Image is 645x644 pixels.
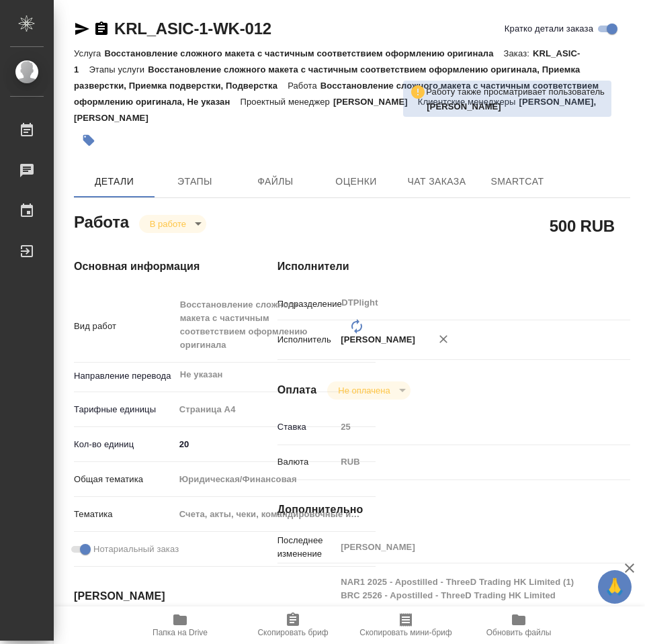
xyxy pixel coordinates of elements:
h2: Работа [74,209,129,233]
p: Ставка [277,420,337,434]
button: Удалить исполнителя [429,324,458,354]
div: Юридическая/Финансовая [175,468,376,491]
p: Кол-во единиц [74,438,175,451]
h4: Основная информация [74,259,224,275]
button: Папка на Drive [124,606,236,644]
p: Вид работ [74,320,175,333]
p: Направление перевода [74,369,175,383]
span: Этапы [163,173,227,190]
div: Счета, акты, чеки, командировочные и таможенные документы [175,503,376,526]
div: В работе [327,381,410,400]
h4: Исполнители [277,259,630,275]
p: Заказ: [504,48,533,58]
span: Чат заказа [404,173,469,190]
p: Тарифные единицы [74,403,175,416]
p: Восстановление сложного макета с частичным соответствием оформлению оригинала [104,48,503,58]
input: ✎ Введи что-нибудь [175,434,376,454]
p: Общая тематика [74,473,175,486]
p: Услуга [74,48,104,58]
p: Этапы услуги [89,64,148,75]
p: Восстановление сложного макета с частичным соответствием оформлению оригинала, Не указан [74,81,599,107]
button: Добавить тэг [74,126,103,155]
p: Работу также просматривает пользователь [426,85,605,99]
a: KRL_ASIC-1-WK-012 [114,19,271,38]
p: [PERSON_NAME] [336,333,415,347]
span: SmartCat [485,173,550,190]
p: [PERSON_NAME] [333,97,418,107]
input: Пустое поле [336,537,601,557]
button: Не оплачена [334,385,394,396]
div: В работе [139,215,206,233]
span: Обновить файлы [486,628,552,637]
span: Детали [82,173,146,190]
span: Папка на Drive [153,628,208,637]
button: Обновить файлы [462,606,575,644]
h4: [PERSON_NAME] [74,588,224,604]
span: Нотариальный заказ [93,543,179,556]
span: Оценки [324,173,388,190]
button: 🙏 [598,570,632,604]
button: Скопировать бриф [236,606,349,644]
span: Файлы [243,173,308,190]
h2: 500 RUB [550,214,615,237]
div: Страница А4 [175,398,376,421]
span: Кратко детали заказа [505,22,593,36]
p: Восстановление сложного макета с частичным соответствием оформлению оригинала, Приемка разверстки... [74,64,580,91]
p: Тематика [74,508,175,521]
input: Пустое поле [336,417,601,436]
p: Работа [288,81,320,91]
p: Валюта [277,455,337,469]
span: Скопировать мини-бриф [359,628,451,637]
p: Проектный менеджер [240,97,333,107]
button: Скопировать ссылку для ЯМессенджера [74,21,90,37]
span: Скопировать бриф [257,628,328,637]
h4: Оплата [277,382,317,398]
b: [PERSON_NAME] [427,101,501,111]
button: Скопировать мини-бриф [349,606,462,644]
span: 🙏 [603,573,626,601]
p: Гузов Марк [427,100,605,113]
div: RUB [336,451,601,473]
p: Последнее изменение [277,534,337,561]
button: Скопировать ссылку [93,21,110,37]
h4: Дополнительно [277,502,630,518]
button: В работе [146,218,190,230]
